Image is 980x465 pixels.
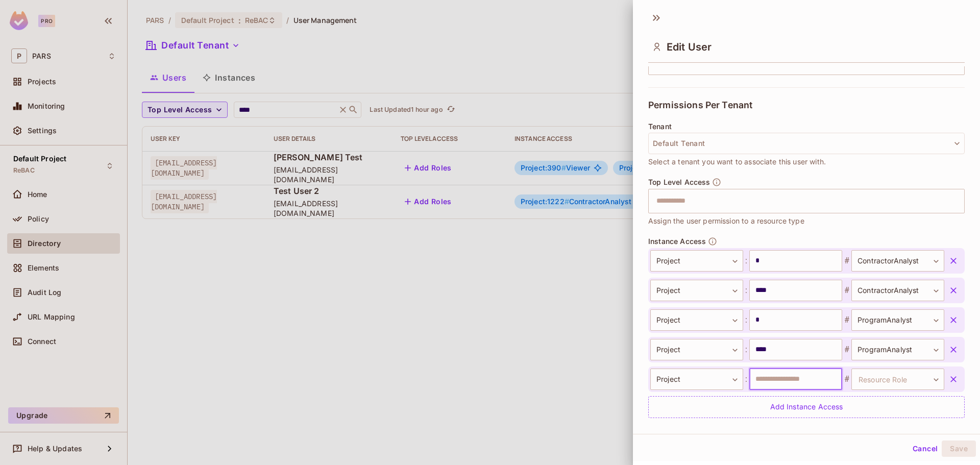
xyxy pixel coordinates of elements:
[743,255,749,267] span: :
[851,309,944,331] div: ProgramAnalyst
[648,123,672,131] span: Tenant
[743,344,749,356] span: :
[667,41,712,53] span: Edit User
[851,280,944,301] div: ContractorAnalyst
[959,200,961,202] button: Open
[650,250,743,272] div: Project
[842,373,851,385] span: #
[842,344,851,356] span: #
[648,396,965,418] div: Add Instance Access
[851,250,944,272] div: ContractorAnalyst
[743,373,749,385] span: :
[648,215,804,227] span: Assign the user permission to a resource type
[648,156,826,167] span: Select a tenant you want to associate this user with.
[650,369,743,390] div: Project
[650,280,743,301] div: Project
[909,440,942,457] button: Cancel
[942,440,976,457] button: Save
[648,178,710,186] span: Top Level Access
[650,309,743,331] div: Project
[842,255,851,267] span: #
[743,314,749,326] span: :
[842,314,851,326] span: #
[743,284,749,297] span: :
[650,339,743,360] div: Project
[851,339,944,360] div: ProgramAnalyst
[648,237,706,246] span: Instance Access
[648,133,965,154] button: Default Tenant
[842,284,851,297] span: #
[648,100,752,110] span: Permissions Per Tenant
